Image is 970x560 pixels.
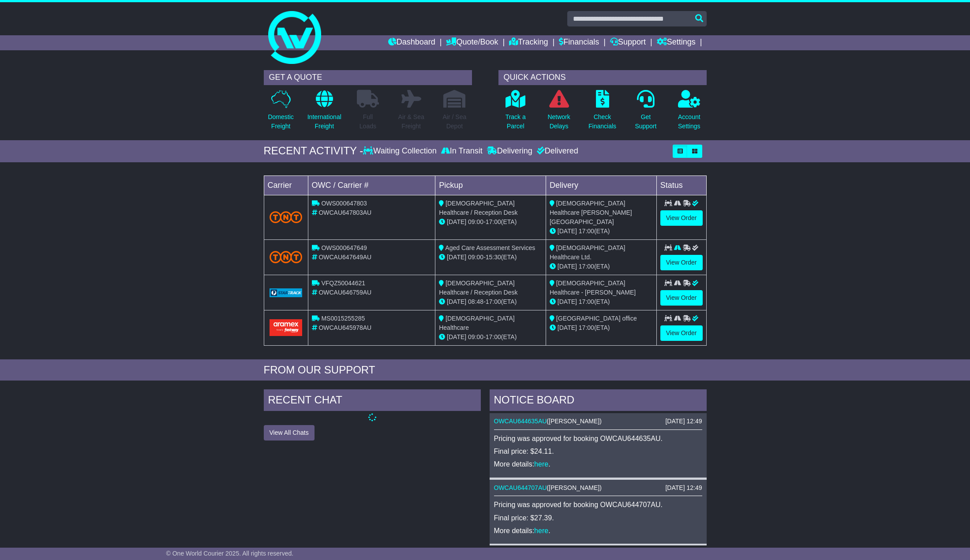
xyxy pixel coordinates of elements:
[550,200,632,225] span: [DEMOGRAPHIC_DATA] Healthcare [PERSON_NAME][GEOGRAPHIC_DATA]
[363,146,438,156] div: Waiting Collection
[447,218,466,225] span: [DATE]
[665,418,702,425] div: [DATE] 12:49
[307,90,342,136] a: InternationalFreight
[308,175,435,195] td: OWC / Carrier #
[559,35,599,50] a: Financials
[494,460,702,468] p: More details: .
[468,333,483,340] span: 09:00
[534,460,548,468] a: here
[549,418,599,425] span: [PERSON_NAME]
[270,251,303,263] img: TNT_Domestic.png
[678,112,700,131] p: Account Settings
[439,332,542,342] div: - (ETA)
[494,434,702,443] p: Pricing was approved for booking OWCAU644635AU.
[579,298,594,305] span: 17:00
[549,484,599,491] span: [PERSON_NAME]
[505,90,526,136] a: Track aParcel
[270,288,303,297] img: GetCarrierServiceLogo
[307,112,341,131] p: International Freight
[657,35,696,50] a: Settings
[535,146,578,156] div: Delivered
[498,70,707,85] div: QUICK ACTIONS
[468,298,483,305] span: 08:48
[547,90,570,136] a: NetworkDelays
[579,263,594,270] span: 17:00
[264,70,472,85] div: GET A QUOTE
[660,210,703,226] a: View Order
[447,333,466,340] span: [DATE]
[264,145,363,157] div: RECENT ACTIVITY -
[610,35,646,50] a: Support
[264,175,308,195] td: Carrier
[357,112,379,131] p: Full Loads
[550,297,653,306] div: (ETA)
[556,315,637,322] span: [GEOGRAPHIC_DATA] office
[678,90,701,136] a: AccountSettings
[550,280,636,296] span: [DEMOGRAPHIC_DATA] Healthcare - [PERSON_NAME]
[550,227,653,236] div: (ETA)
[546,175,656,195] td: Delivery
[588,112,616,131] p: Check Financials
[318,324,371,331] span: OWCAU645978AU
[439,297,542,306] div: - (ETA)
[439,315,515,331] span: [DEMOGRAPHIC_DATA] Healthcare
[490,389,707,413] div: NOTICE BOARD
[558,228,577,235] span: [DATE]
[398,112,424,131] p: Air & Sea Freight
[166,550,294,557] span: © One World Courier 2025. All rights reserved.
[318,209,371,216] span: OWCAU647803AU
[509,35,548,50] a: Tracking
[264,425,315,441] button: View All Chats
[270,211,303,223] img: TNT_Domestic.png
[443,112,467,131] p: Air / Sea Depot
[468,218,483,225] span: 09:00
[439,253,542,262] div: - (ETA)
[494,484,702,492] div: ( )
[635,112,656,131] p: Get Support
[445,244,535,251] span: Aged Care Assessment Services
[321,315,365,322] span: MS0015255285
[439,280,517,296] span: [DEMOGRAPHIC_DATA] Healthcare / Reception Desk
[321,244,367,251] span: OWS000647649
[494,514,702,522] p: Final price: $27.39.
[558,263,577,270] span: [DATE]
[264,364,707,377] div: FROM OUR SUPPORT
[486,254,501,261] span: 15:30
[558,324,577,331] span: [DATE]
[550,323,653,332] div: (ETA)
[550,262,653,271] div: (ETA)
[321,200,367,207] span: OWS000647803
[447,298,466,305] span: [DATE]
[318,289,371,296] span: OWCAU646759AU
[494,447,702,455] p: Final price: $24.11.
[506,112,526,131] p: Track a Parcel
[494,484,547,491] a: OWCAU644707AU
[447,254,466,261] span: [DATE]
[439,146,485,156] div: In Transit
[486,298,501,305] span: 17:00
[660,325,703,341] a: View Order
[439,217,542,227] div: - (ETA)
[446,35,498,50] a: Quote/Book
[579,324,594,331] span: 17:00
[534,527,548,534] a: here
[588,90,617,136] a: CheckFinancials
[660,290,703,306] a: View Order
[468,254,483,261] span: 09:00
[665,484,702,492] div: [DATE] 12:49
[486,218,501,225] span: 17:00
[439,200,517,216] span: [DEMOGRAPHIC_DATA] Healthcare / Reception Desk
[270,319,303,336] img: Aramex.png
[321,280,365,287] span: VFQZ50044621
[264,389,481,413] div: RECENT CHAT
[268,112,293,131] p: Domestic Freight
[486,333,501,340] span: 17:00
[558,298,577,305] span: [DATE]
[634,90,657,136] a: GetSupport
[267,90,294,136] a: DomesticFreight
[388,35,435,50] a: Dashboard
[579,228,594,235] span: 17:00
[550,244,625,261] span: [DEMOGRAPHIC_DATA] Healthcare Ltd.
[656,175,706,195] td: Status
[435,175,546,195] td: Pickup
